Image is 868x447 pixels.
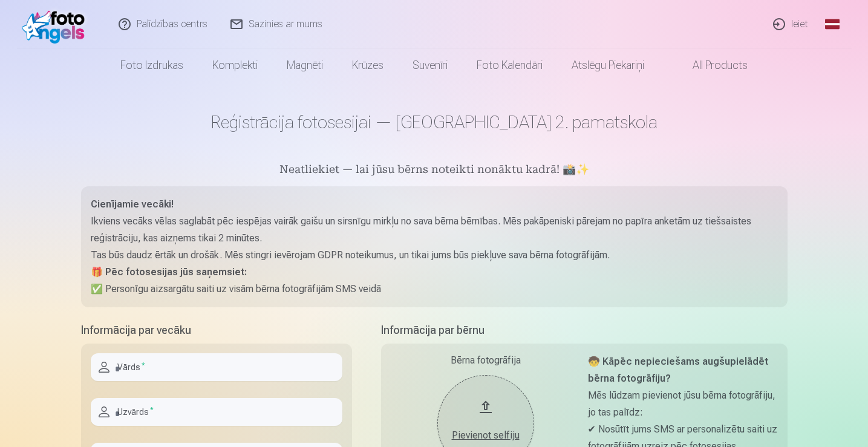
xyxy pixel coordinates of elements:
[381,322,788,339] h5: Informācija par bērnu
[106,48,198,82] a: Foto izdrukas
[198,48,272,82] a: Komplekti
[557,48,659,82] a: Atslēgu piekariņi
[449,428,522,443] div: Pievienot selfiju
[398,48,462,82] a: Suvenīri
[338,48,398,82] a: Krūzes
[81,111,788,133] h1: Reģistrācija fotosesijai — [GEOGRAPHIC_DATA] 2. pamatskola
[81,162,788,179] h5: Neatliekiet — lai jūsu bērns noteikti nonāktu kadrā! 📸✨
[462,48,557,82] a: Foto kalendāri
[272,48,338,82] a: Magnēti
[391,353,581,368] div: Bērna fotogrāfija
[91,198,174,210] strong: Cienījamie vecāki!
[81,322,352,339] h5: Informācija par vecāku
[91,213,778,247] p: Ikviens vecāks vēlas saglabāt pēc iespējas vairāk gaišu un sirsnīgu mirkļu no sava bērna bērnības...
[91,247,778,264] p: Tas būs daudz ērtāk un drošāk. Mēs stingri ievērojam GDPR noteikumus, un tikai jums būs piekļuve ...
[22,5,91,44] img: /fa1
[588,387,778,421] p: Mēs lūdzam pievienot jūsu bērna fotogrāfiju, jo tas palīdz:
[91,266,247,278] strong: 🎁 Pēc fotosesijas jūs saņemsiet:
[91,281,778,298] p: ✅ Personīgu aizsargātu saiti uz visām bērna fotogrāfijām SMS veidā
[588,356,768,384] strong: 🧒 Kāpēc nepieciešams augšupielādēt bērna fotogrāfiju?
[659,48,762,82] a: All products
